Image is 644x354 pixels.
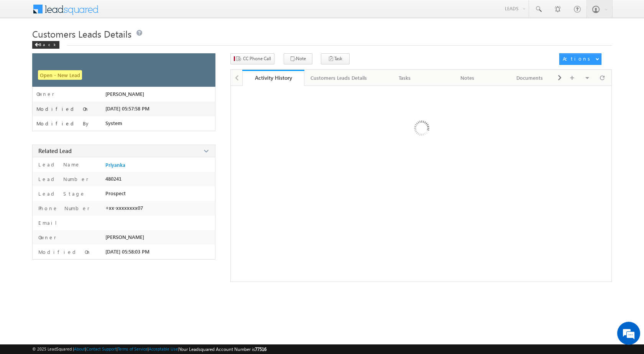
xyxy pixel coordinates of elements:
[499,70,561,86] a: Documents
[105,234,144,240] span: [PERSON_NAME]
[563,55,593,62] div: Actions
[304,70,374,86] a: Customers Leads Details
[284,53,312,64] button: Note
[242,70,305,86] a: Activity History
[321,53,350,64] button: Task
[36,205,90,212] label: Phone Number
[105,120,122,126] span: System
[436,70,499,86] a: Notes
[36,219,63,226] label: Email
[105,190,126,196] span: Prospect
[149,346,178,351] a: Acceptable Use
[38,70,82,80] span: Open - New Lead
[118,346,148,351] a: Terms of Service
[36,190,85,197] label: Lead Stage
[255,346,266,352] span: 77516
[32,41,59,49] div: Back
[86,346,117,351] a: Contact Support
[38,147,72,155] span: Related Lead
[380,73,429,82] div: Tasks
[230,53,274,64] button: CC Phone Call
[36,234,56,241] label: Owner
[74,346,85,351] a: About
[32,346,266,353] span: © 2025 LeadSquared | | | | |
[179,346,266,352] span: Your Leadsquared Account Number is
[36,249,91,255] label: Modified On
[105,162,125,168] a: Priyanka
[36,161,80,168] label: Lead Name
[105,249,149,255] span: [DATE] 05:58:03 PM
[36,106,89,112] label: Modified On
[36,91,54,97] label: Owner
[105,91,144,97] span: [PERSON_NAME]
[559,53,601,65] button: Actions
[310,73,367,82] div: Customers Leads Details
[374,70,436,86] a: Tasks
[105,176,122,182] span: 480241
[105,205,143,211] span: +xx-xxxxxxxx07
[32,28,131,40] span: Customers Leads Details
[248,74,299,81] div: Activity History
[105,105,149,112] span: [DATE] 05:57:58 PM
[505,73,554,82] div: Documents
[243,55,271,62] span: CC Phone Call
[36,120,90,127] label: Modified By
[442,73,492,82] div: Notes
[36,176,89,183] label: Lead Number
[381,90,461,169] img: Loading ...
